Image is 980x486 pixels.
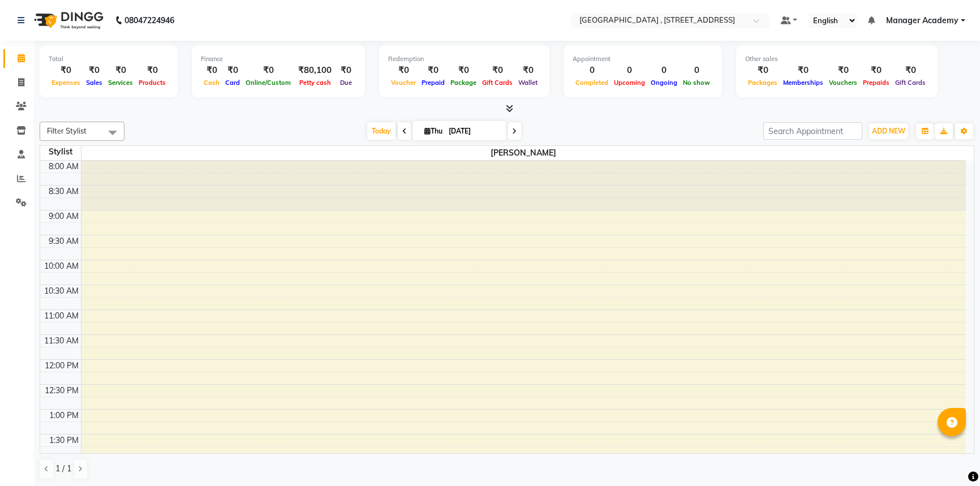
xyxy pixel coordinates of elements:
div: ₹0 [201,64,222,77]
div: ₹0 [780,64,826,77]
div: 12:00 PM [42,360,81,372]
div: ₹0 [479,64,515,77]
div: ₹0 [336,64,356,77]
div: ₹0 [448,64,479,77]
div: ₹0 [243,64,294,77]
span: Services [105,79,136,87]
span: Packages [745,79,780,87]
div: 10:30 AM [42,285,81,297]
span: Sales [83,79,105,87]
div: ₹0 [136,64,169,77]
span: Gift Cards [479,79,515,87]
span: 1 / 1 [55,463,71,475]
div: 8:30 AM [46,186,81,197]
span: Gift Cards [892,79,929,87]
button: ADD NEW [869,123,908,139]
span: Upcoming [611,79,648,87]
span: Prepaid [419,79,448,87]
span: Card [222,79,243,87]
div: Stylist [40,146,81,158]
input: 2025-09-04 [445,123,502,140]
span: Manager Academy [886,15,958,27]
b: 08047224946 [124,5,174,36]
div: Redemption [388,54,540,64]
div: 9:00 AM [46,210,81,222]
div: ₹0 [826,64,860,77]
div: 12:30 PM [42,385,81,397]
div: 0 [573,64,611,77]
div: ₹0 [515,64,540,77]
span: Cash [201,79,222,87]
div: 0 [611,64,648,77]
div: ₹0 [222,64,243,77]
span: [PERSON_NAME] [81,146,966,160]
span: Products [136,79,169,87]
span: Expenses [49,79,83,87]
div: 0 [680,64,713,77]
div: 1:30 PM [47,435,81,446]
div: 11:30 AM [42,335,81,347]
span: Online/Custom [243,79,294,87]
span: Voucher [388,79,419,87]
div: 10:00 AM [42,260,81,272]
div: ₹0 [105,64,136,77]
span: Ongoing [648,79,680,87]
span: Thu [422,127,445,135]
div: 9:30 AM [46,235,81,247]
div: 11:00 AM [42,310,81,322]
span: Filter Stylist [47,126,87,135]
div: ₹0 [388,64,419,77]
div: ₹0 [49,64,83,77]
div: Finance [201,54,356,64]
span: Due [337,79,355,87]
span: Prepaids [860,79,892,87]
input: Search Appointment [763,122,862,140]
span: No show [680,79,713,87]
div: ₹80,100 [294,64,336,77]
div: ₹0 [892,64,929,77]
div: Total [49,54,169,64]
span: Completed [573,79,611,87]
div: 8:00 AM [46,161,81,173]
div: ₹0 [745,64,780,77]
div: 0 [648,64,680,77]
span: Wallet [515,79,540,87]
span: Package [448,79,479,87]
div: Appointment [573,54,713,64]
div: Other sales [745,54,929,64]
div: 1:00 PM [47,410,81,422]
img: logo [29,5,106,36]
div: ₹0 [419,64,448,77]
span: Vouchers [826,79,860,87]
div: ₹0 [83,64,105,77]
span: ADD NEW [872,127,905,135]
span: Petty cash [296,79,334,87]
div: ₹0 [860,64,892,77]
span: Memberships [780,79,826,87]
span: Today [367,122,396,140]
